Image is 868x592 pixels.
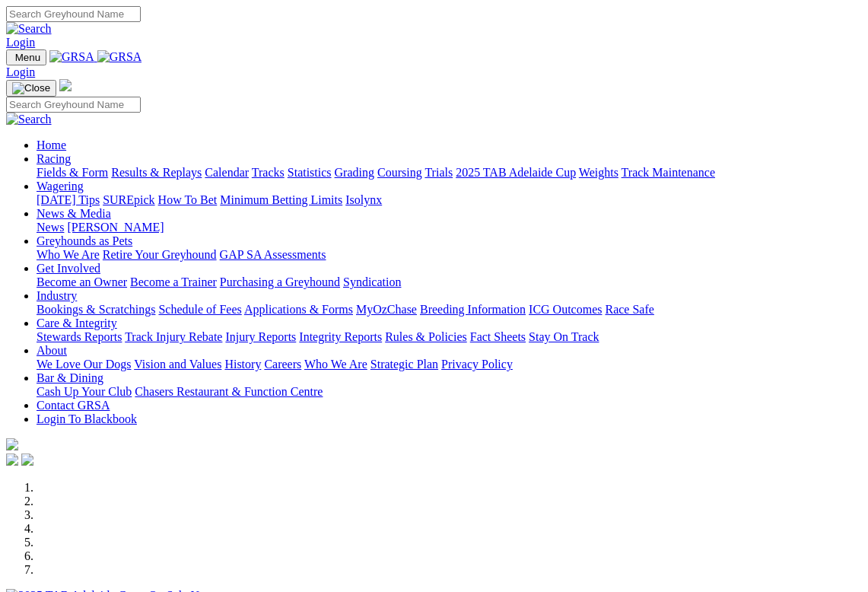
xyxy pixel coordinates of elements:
a: Contact GRSA [37,399,110,412]
a: Greyhounds as Pets [37,234,132,247]
input: Search [6,97,141,113]
a: Track Injury Rebate [125,330,222,343]
img: logo-grsa-white.png [6,438,18,450]
a: Purchasing a Greyhound [220,275,340,288]
a: Industry [37,289,77,302]
div: Wagering [37,193,862,207]
a: History [224,358,261,371]
span: Menu [15,52,40,63]
a: Grading [335,166,374,179]
a: Strategic Plan [370,358,438,371]
img: GRSA [97,50,142,64]
a: MyOzChase [356,303,417,316]
button: Toggle navigation [6,80,56,97]
a: Stay On Track [529,330,599,343]
a: News & Media [37,207,111,220]
a: Bookings & Scratchings [37,303,155,316]
a: Isolynx [345,193,382,206]
a: Coursing [377,166,422,179]
a: Wagering [37,180,84,193]
a: Cash Up Your Club [37,385,132,398]
a: How To Bet [158,193,218,206]
img: logo-grsa-white.png [59,79,72,91]
a: Track Maintenance [622,166,715,179]
input: Search [6,6,141,22]
img: Search [6,113,52,126]
div: Racing [37,166,862,180]
a: Schedule of Fees [158,303,241,316]
a: [PERSON_NAME] [67,221,164,234]
div: Industry [37,303,862,317]
a: GAP SA Assessments [220,248,326,261]
div: Greyhounds as Pets [37,248,862,262]
a: Login [6,36,35,49]
a: Retire Your Greyhound [103,248,217,261]
a: Racing [37,152,71,165]
a: Privacy Policy [441,358,513,371]
div: Care & Integrity [37,330,862,344]
img: GRSA [49,50,94,64]
a: Minimum Betting Limits [220,193,342,206]
img: Close [12,82,50,94]
a: Stewards Reports [37,330,122,343]
a: Home [37,138,66,151]
a: Weights [579,166,618,179]
a: SUREpick [103,193,154,206]
div: News & Media [37,221,862,234]
a: Syndication [343,275,401,288]
a: About [37,344,67,357]
a: Injury Reports [225,330,296,343]
div: Get Involved [37,275,862,289]
a: Rules & Policies [385,330,467,343]
a: ICG Outcomes [529,303,602,316]
a: 2025 TAB Adelaide Cup [456,166,576,179]
button: Toggle navigation [6,49,46,65]
a: Become an Owner [37,275,127,288]
a: Integrity Reports [299,330,382,343]
a: Who We Are [304,358,367,371]
a: Get Involved [37,262,100,275]
a: Careers [264,358,301,371]
a: News [37,221,64,234]
a: Tracks [252,166,285,179]
a: Who We Are [37,248,100,261]
img: Search [6,22,52,36]
div: Bar & Dining [37,385,862,399]
a: Care & Integrity [37,317,117,329]
div: About [37,358,862,371]
a: Results & Replays [111,166,202,179]
a: Applications & Forms [244,303,353,316]
a: Become a Trainer [130,275,217,288]
a: Fact Sheets [470,330,526,343]
a: Chasers Restaurant & Function Centre [135,385,323,398]
a: Calendar [205,166,249,179]
a: Statistics [288,166,332,179]
a: Login To Blackbook [37,412,137,425]
a: [DATE] Tips [37,193,100,206]
a: Bar & Dining [37,371,103,384]
a: Login [6,65,35,78]
a: Vision and Values [134,358,221,371]
a: Race Safe [605,303,653,316]
a: Fields & Form [37,166,108,179]
a: Breeding Information [420,303,526,316]
img: facebook.svg [6,454,18,466]
img: twitter.svg [21,454,33,466]
a: We Love Our Dogs [37,358,131,371]
a: Trials [424,166,453,179]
